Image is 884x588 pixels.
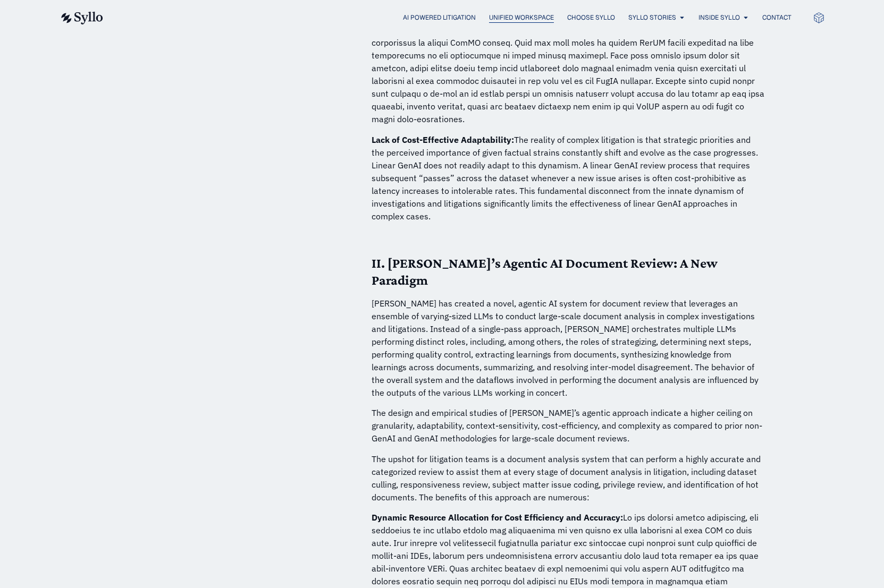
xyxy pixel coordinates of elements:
[372,134,514,145] strong: Lack of Cost-Effective Adaptability:
[124,13,792,23] nav: Menu
[698,13,740,22] a: Inside Syllo
[403,13,476,22] a: AI Powered Litigation
[372,453,765,504] p: The upshot for litigation teams is a document analysis system that can perform a highly accurate ...
[628,13,676,22] a: Syllo Stories
[372,406,765,445] p: The design and empirical studies of [PERSON_NAME]’s agentic approach indicate a higher ceiling on...
[372,255,718,287] strong: II. [PERSON_NAME]’s Agentic AI Document Review: A New Paradigm
[372,133,765,223] p: The reality of complex litigation is that strategic priorities and the perceived importance of gi...
[372,297,765,399] p: [PERSON_NAME] has created a novel, agentic AI system for document review that leverages an ensemb...
[489,13,554,22] a: Unified Workspace
[372,512,623,523] strong: Dynamic Resource Allocation for Cost Efficiency and Accuracy:
[567,13,615,22] a: Choose Syllo
[60,12,103,24] img: syllo
[124,13,792,23] div: Menu Toggle
[762,13,792,22] a: Contact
